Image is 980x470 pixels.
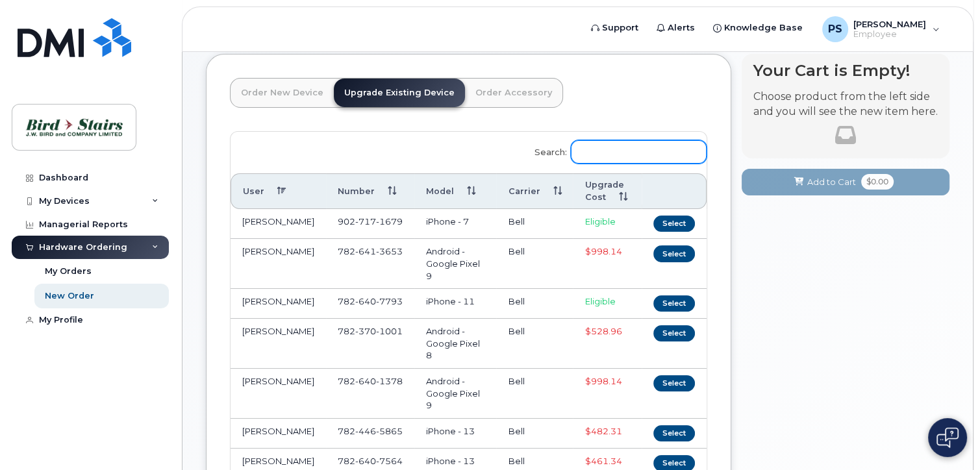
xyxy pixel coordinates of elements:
span: 782 [338,246,403,256]
td: Bell [496,209,573,239]
td: [PERSON_NAME] [231,239,326,289]
span: 782 [338,426,403,436]
span: Eligible [584,216,615,227]
span: Alerts [668,21,695,34]
span: [PERSON_NAME] [853,19,926,29]
span: Add to Cart [807,176,856,188]
span: Eligible [584,296,615,306]
span: 1679 [376,216,403,227]
td: Bell [496,289,573,319]
td: Android - Google Pixel 8 [414,319,496,369]
td: Android - Google Pixel 9 [414,239,496,289]
span: 370 [355,326,376,336]
td: Bell [496,319,573,369]
span: Support [602,21,638,34]
span: 640 [355,456,376,466]
span: 446 [355,426,376,436]
span: Knowledge Base [724,21,803,34]
td: Bell [496,239,573,289]
a: Knowledge Base [704,15,812,41]
span: 782 [338,326,403,336]
td: [PERSON_NAME] [231,319,326,369]
span: 5865 [376,426,403,436]
div: Peter Stitchman [813,16,949,42]
td: iPhone - 13 [414,419,496,449]
span: 641 [355,246,376,256]
span: 7564 [376,456,403,466]
td: Android - Google Pixel 9 [414,369,496,419]
span: Full Upgrade Eligibility Date 2027-06-23 [584,426,622,436]
span: Employee [853,29,926,40]
span: 1001 [376,326,403,336]
td: [PERSON_NAME] [231,419,326,449]
td: iPhone - 7 [414,209,496,239]
th: Carrier: activate to sort column ascending [496,173,573,210]
button: Select [653,216,695,232]
span: Full Upgrade Eligibility Date 2027-05-30 [584,376,622,386]
button: Select [653,245,695,262]
img: Open chat [936,427,959,448]
a: Alerts [647,15,704,41]
span: $0.00 [861,174,894,190]
th: Model: activate to sort column ascending [414,173,496,210]
span: 782 [338,296,403,306]
button: Add to Cart $0.00 [742,169,949,195]
input: Search: [571,140,707,164]
span: 640 [355,376,376,386]
span: Full Upgrade Eligibility Date 2027-06-05 [584,456,622,466]
th: Number: activate to sort column ascending [326,173,414,210]
td: Bell [496,419,573,449]
span: 640 [355,296,376,306]
span: Full Upgrade Eligibility Date 2026-07-23 [584,326,622,336]
th: Upgrade Cost: activate to sort column ascending [573,173,642,210]
td: [PERSON_NAME] [231,289,326,319]
button: Select [653,425,695,441]
td: [PERSON_NAME] [231,369,326,419]
span: 1378 [376,376,403,386]
button: Select [653,295,695,312]
a: Support [582,15,647,41]
span: Full Upgrade Eligibility Date 2027-05-30 [584,246,622,256]
span: 782 [338,376,403,386]
span: 782 [338,456,403,466]
span: PS [828,21,842,37]
button: Select [653,375,695,391]
a: Order New Device [231,79,334,107]
h4: Your Cart is Empty! [753,62,938,79]
th: User: activate to sort column descending [231,173,326,210]
td: Bell [496,369,573,419]
button: Select [653,325,695,341]
span: 3653 [376,246,403,256]
span: 717 [355,216,376,227]
span: 902 [338,216,403,227]
a: Order Accessory [465,79,562,107]
span: 7793 [376,296,403,306]
label: Search: [526,132,707,168]
a: Upgrade Existing Device [334,79,465,107]
p: Choose product from the left side and you will see the new item here. [753,90,938,119]
td: [PERSON_NAME] [231,209,326,239]
td: iPhone - 11 [414,289,496,319]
